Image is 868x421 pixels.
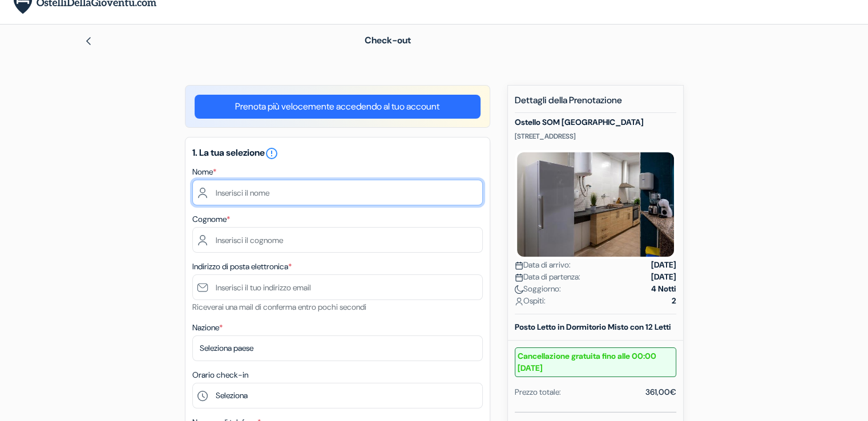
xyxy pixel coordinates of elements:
strong: [DATE] [651,271,676,283]
a: Prenota più velocemente accedendo al tuo account [195,95,481,119]
small: Cancellazione gratuita fino alle 00:00 [DATE] [515,347,676,377]
strong: 4 Notti [651,283,676,295]
span: Ospiti: [515,295,546,307]
img: user_icon.svg [515,297,523,306]
h5: Ostello SOM [GEOGRAPHIC_DATA] [515,118,676,127]
label: Nome [192,166,216,178]
label: Orario check-in [192,369,248,381]
small: Riceverai una mail di conferma entro pochi secondi [192,302,366,312]
label: Indirizzo di posta elettronica [192,261,292,273]
img: moon.svg [515,285,523,294]
h5: 1. La tua selezione [192,147,483,160]
a: error_outline [265,147,278,159]
h5: Dettagli della Prenotazione [515,95,676,113]
span: Data di arrivo: [515,259,571,271]
strong: [DATE] [651,259,676,271]
img: calendar.svg [515,273,523,282]
input: Inserisci il nome [192,180,483,205]
span: Soggiorno: [515,283,561,295]
span: Data di partenza: [515,271,580,283]
span: Check-out [365,34,411,46]
img: left_arrow.svg [84,37,93,46]
label: Nazione [192,322,223,334]
i: error_outline [265,147,278,160]
label: Cognome [192,213,230,225]
input: Inserisci il cognome [192,227,483,253]
input: Inserisci il tuo indirizzo email [192,274,483,300]
b: Posto Letto in Dormitorio Misto con 12 Letti [515,322,671,332]
strong: 2 [672,295,676,307]
div: 361,00€ [645,386,676,398]
img: calendar.svg [515,261,523,270]
div: Prezzo totale: [515,386,561,398]
p: [STREET_ADDRESS] [515,132,676,141]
